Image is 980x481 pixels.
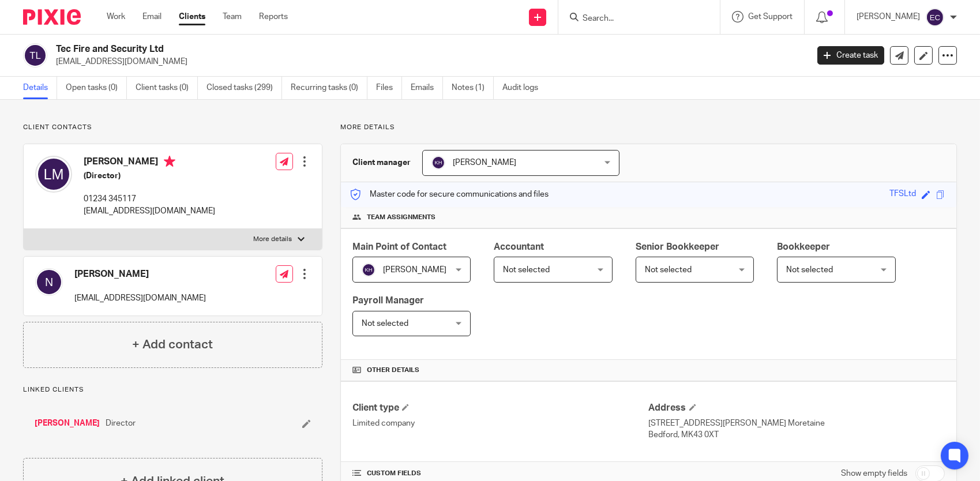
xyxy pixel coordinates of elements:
[503,266,550,274] span: Not selected
[817,46,884,65] a: Create task
[23,385,322,394] p: Linked clients
[106,418,136,429] span: Director
[142,11,162,22] a: Email
[649,402,945,414] h4: Address
[352,242,446,251] span: Main Point of Contact
[649,429,945,441] p: Bedford, MK43 0XT
[206,77,282,99] a: Closed tasks (299)
[841,468,907,479] label: Show empty fields
[494,242,544,251] span: Accountant
[35,418,100,429] a: [PERSON_NAME]
[74,292,206,304] p: [EMAIL_ADDRESS][DOMAIN_NAME]
[581,14,685,24] input: Search
[35,156,72,193] img: svg%3E
[84,193,215,205] p: 01234 345117
[66,77,127,99] a: Open tasks (0)
[56,43,651,55] h2: Tec Fire and Security Ltd
[777,242,830,251] span: Bookkeeper
[786,266,833,274] span: Not selected
[350,189,549,200] p: Master code for secure communications and files
[889,188,916,201] div: TFSLtd
[132,336,213,354] h4: + Add contact
[136,77,198,99] a: Client tasks (0)
[35,268,63,296] img: svg%3E
[84,156,215,170] h4: [PERSON_NAME]
[340,123,957,132] p: More details
[857,11,920,22] p: [PERSON_NAME]
[259,11,288,22] a: Reports
[453,159,516,167] span: [PERSON_NAME]
[23,77,57,99] a: Details
[107,11,125,22] a: Work
[84,170,215,182] h5: (Director)
[645,266,692,274] span: Not selected
[649,418,945,429] p: [STREET_ADDRESS][PERSON_NAME] Moretaine
[383,266,446,274] span: [PERSON_NAME]
[179,11,205,22] a: Clients
[452,77,494,99] a: Notes (1)
[367,213,435,222] span: Team assignments
[362,263,376,277] img: svg%3E
[23,123,322,132] p: Client contacts
[352,418,648,429] p: Limited company
[352,157,411,168] h3: Client manager
[23,43,47,67] img: svg%3E
[352,402,648,414] h4: Client type
[23,9,81,25] img: Pixie
[367,366,419,375] span: Other details
[56,56,800,67] p: [EMAIL_ADDRESS][DOMAIN_NAME]
[74,268,206,280] h4: [PERSON_NAME]
[411,77,443,99] a: Emails
[748,13,793,21] span: Get Support
[636,242,719,251] span: Senior Bookkeeper
[164,156,175,167] i: Primary
[352,296,424,305] span: Payroll Manager
[223,11,242,22] a: Team
[376,77,402,99] a: Files
[362,320,408,328] span: Not selected
[84,205,215,217] p: [EMAIL_ADDRESS][DOMAIN_NAME]
[431,156,445,170] img: svg%3E
[352,469,648,478] h4: CUSTOM FIELDS
[253,235,292,244] p: More details
[502,77,547,99] a: Audit logs
[291,77,367,99] a: Recurring tasks (0)
[926,8,944,27] img: svg%3E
